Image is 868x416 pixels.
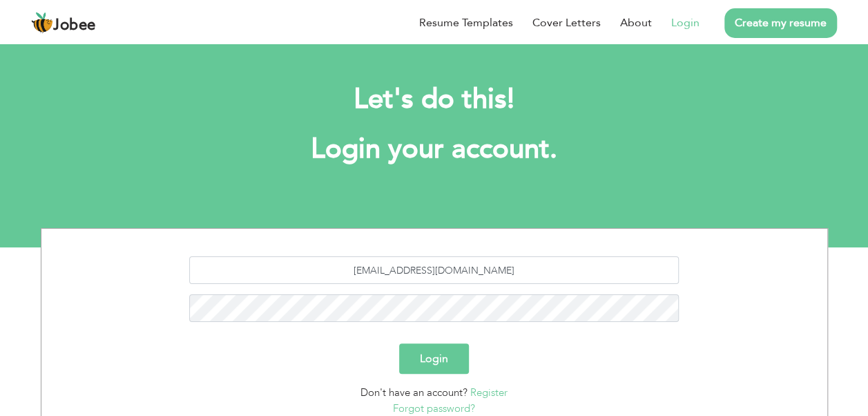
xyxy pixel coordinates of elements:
[724,8,837,38] a: Create my resume
[470,386,508,399] a: Register
[671,15,700,31] a: Login
[31,12,96,34] a: Jobee
[360,386,467,399] span: Don't have an account?
[419,15,513,31] a: Resume Templates
[532,15,601,31] a: Cover Letters
[53,18,96,33] span: Jobee
[393,401,475,415] a: Forgot password?
[399,343,469,374] button: Login
[620,15,652,31] a: About
[61,82,807,117] h2: Let's do this!
[61,131,807,167] h1: Login your account.
[189,256,679,284] input: Email
[31,12,53,34] img: jobee.io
